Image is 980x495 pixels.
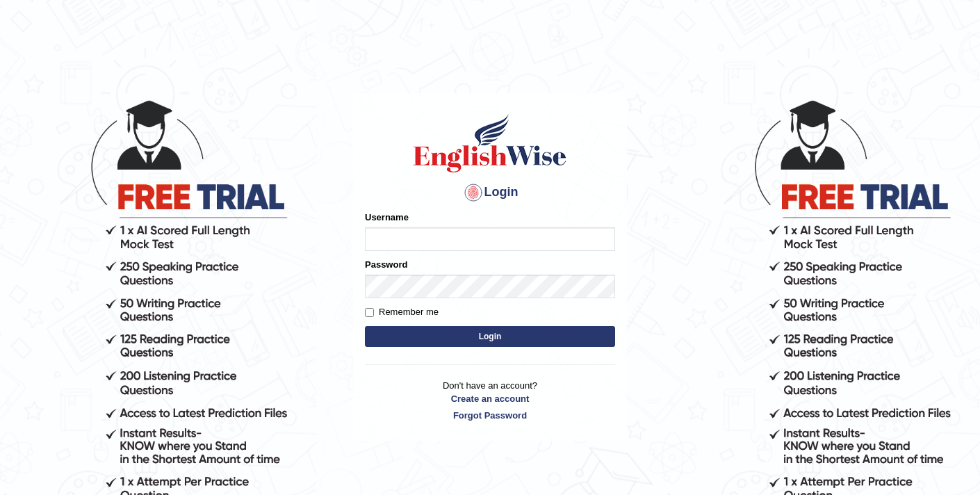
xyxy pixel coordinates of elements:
button: Login [365,326,615,347]
input: Remember me [365,308,374,317]
label: Username [365,211,409,224]
a: Forgot Password [365,409,615,422]
img: Logo of English Wise sign in for intelligent practice with AI [411,112,569,175]
p: Don't have an account? [365,379,615,422]
label: Remember me [365,305,439,319]
h4: Login [365,181,615,204]
label: Password [365,258,407,271]
a: Create an account [365,392,615,405]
